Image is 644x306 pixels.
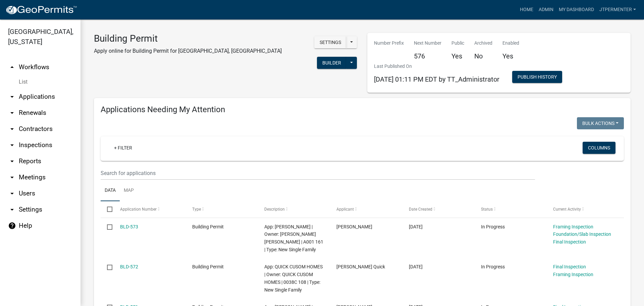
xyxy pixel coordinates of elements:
span: 10/06/2025 [409,264,423,269]
a: Admin [536,3,556,16]
h5: Yes [502,52,519,60]
i: arrow_drop_down [8,157,16,165]
i: arrow_drop_up [8,63,16,71]
h3: Building Permit [94,33,282,44]
datatable-header-cell: Select [101,201,113,217]
i: arrow_drop_down [8,189,16,198]
datatable-header-cell: Date Created [402,201,474,217]
i: arrow_drop_down [8,141,16,149]
i: arrow_drop_down [8,109,16,117]
button: Settings [314,36,346,48]
button: Builder [317,57,346,69]
span: Current Activity [553,207,581,212]
input: Search for applications [101,166,535,180]
span: 10/07/2025 [409,224,423,229]
span: Application Number [120,207,157,212]
h4: Applications Needing My Attention [101,105,624,115]
a: Foundation/Slab Inspection [553,231,611,237]
i: help [8,222,16,230]
span: Building Permit [192,224,224,229]
span: Description [264,207,285,212]
h5: Yes [451,52,464,60]
button: Publish History [512,71,562,83]
a: Framing Inspection [553,272,593,277]
i: arrow_drop_down [8,206,16,214]
i: arrow_drop_down [8,125,16,133]
datatable-header-cell: Applicant [330,201,402,217]
p: Public [451,40,464,47]
p: Number Prefix [374,40,404,47]
span: Building Permit [192,264,224,269]
wm-modal-confirm: Workflow Publish History [512,75,562,80]
span: [DATE] 01:11 PM EDT by TT_Administrator [374,75,499,83]
a: Framing Inspection [553,224,593,229]
p: Next Number [414,40,441,47]
datatable-header-cell: Current Activity [547,201,619,217]
i: arrow_drop_down [8,93,16,101]
datatable-header-cell: Description [258,201,330,217]
a: BLD-573 [120,224,138,229]
a: Data [101,180,120,202]
a: jtpermenter [597,3,639,16]
p: Apply online for Building Permit for [GEOGRAPHIC_DATA], [GEOGRAPHIC_DATA] [94,47,282,55]
i: arrow_drop_down [8,173,16,181]
p: Last Published On [374,63,499,70]
span: Date Created [409,207,432,212]
span: Type [192,207,201,212]
span: In Progress [481,264,505,269]
span: Status [481,207,493,212]
span: Donald Glen Quick [336,264,385,269]
p: Enabled [502,40,519,47]
p: Archived [474,40,492,47]
a: + Filter [109,142,138,154]
h5: No [474,52,492,60]
button: Columns [583,142,615,154]
button: Bulk Actions [577,117,624,129]
a: Final Inspection [553,239,586,245]
a: Map [120,180,138,202]
datatable-header-cell: Status [475,201,547,217]
datatable-header-cell: Application Number [113,201,185,217]
span: App: Tyrone Harris, Sr. | Owner: MORRIS MINNIE LEE | A001 161 | Type: New Single Family [264,224,323,252]
datatable-header-cell: Type [186,201,258,217]
a: Home [517,3,536,16]
a: Final Inspection [553,264,586,269]
span: In Progress [481,224,505,229]
a: BLD-572 [120,264,138,269]
span: App: QUICK CUSOM HOMES | Owner: QUICK CUSOM HOMES | 0038C 108 | Type: New Single Family [264,264,323,292]
span: Tyrone Harris [336,224,372,229]
a: My Dashboard [556,3,597,16]
span: Applicant [336,207,354,212]
h5: 576 [414,52,441,60]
